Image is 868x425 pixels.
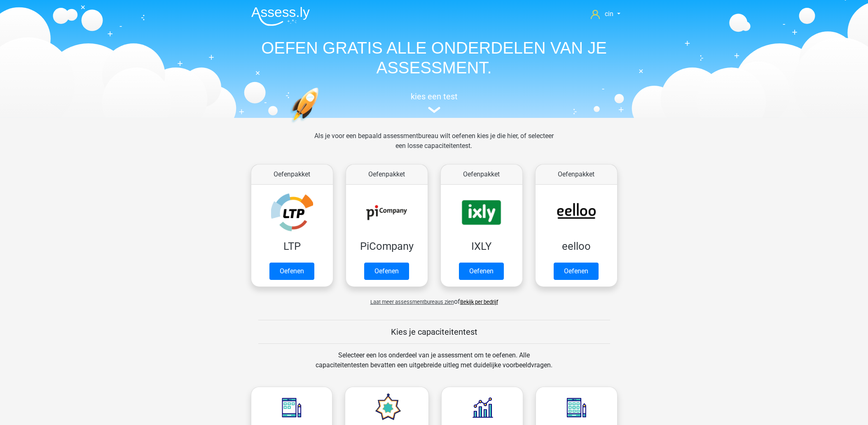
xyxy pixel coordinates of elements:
[605,10,613,18] span: cin
[245,290,624,307] div: of
[245,38,624,77] h1: OEFEN GRATIS ALLE ONDERDELEN VAN JE ASSESSMENT.
[290,87,351,162] img: oefenen
[245,92,624,113] a: kies een test
[364,263,409,280] a: Oefenen
[308,131,560,161] div: Als je voor een bepaald assessmentbureau wilt oefenen kies je die hier, of selecteer een losse ca...
[428,107,440,113] img: assessment
[459,263,504,280] a: Oefenen
[245,92,624,101] h5: kies een test
[269,263,314,280] a: Oefenen
[370,299,454,305] span: Laat meer assessmentbureaus zien
[258,327,610,337] h5: Kies je capaciteitentest
[554,263,599,280] a: Oefenen
[587,9,623,19] a: cin
[460,299,498,305] a: Bekijk per bedrijf
[308,350,560,380] div: Selecteer een los onderdeel van je assessment om te oefenen. Alle capaciteitentesten bevatten een...
[251,7,310,26] img: Assessly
